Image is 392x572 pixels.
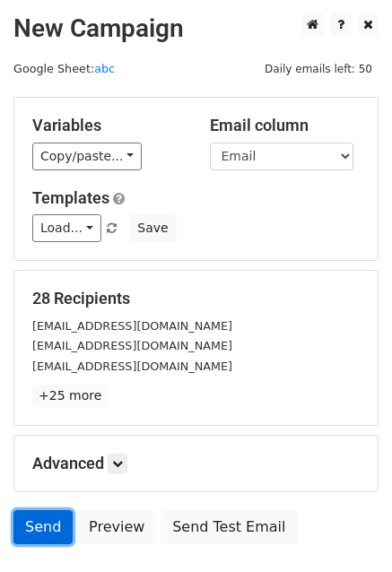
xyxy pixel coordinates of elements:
[13,510,73,544] a: Send
[32,188,109,207] a: Templates
[210,116,361,135] h5: Email column
[32,319,232,333] small: [EMAIL_ADDRESS][DOMAIN_NAME]
[32,454,360,473] h5: Advanced
[13,62,115,75] small: Google Sheet:
[129,214,176,242] button: Save
[161,510,297,544] a: Send Test Email
[32,385,108,407] a: +25 more
[32,116,183,135] h5: Variables
[258,62,379,75] a: Daily emails left: 50
[302,486,392,572] iframe: Chat Widget
[32,289,360,308] h5: 28 Recipients
[32,339,232,352] small: [EMAIL_ADDRESS][DOMAIN_NAME]
[32,360,232,373] small: [EMAIL_ADDRESS][DOMAIN_NAME]
[32,214,101,242] a: Load...
[77,510,156,544] a: Preview
[13,13,379,44] h2: New Campaign
[32,143,142,170] a: Copy/paste...
[94,62,115,75] a: abc
[258,59,379,79] span: Daily emails left: 50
